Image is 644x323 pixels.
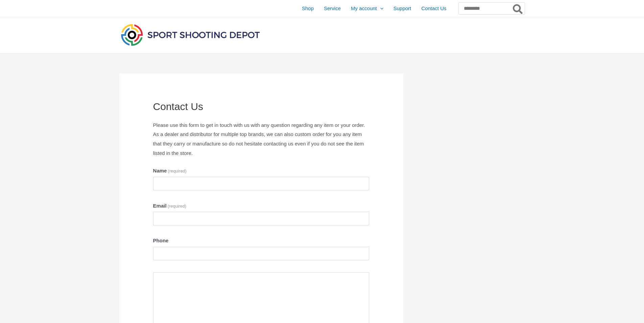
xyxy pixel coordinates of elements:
h1: Contact Us [153,101,369,113]
label: Name [153,166,369,176]
p: Please use this form to get in touch with us with any question regarding any item or your order. ... [153,120,369,158]
label: Phone [153,236,369,245]
button: Search [511,3,525,14]
span: (required) [168,168,187,173]
span: (required) [168,204,186,209]
label: Email [153,201,369,211]
img: Sport Shooting Depot [119,22,261,47]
